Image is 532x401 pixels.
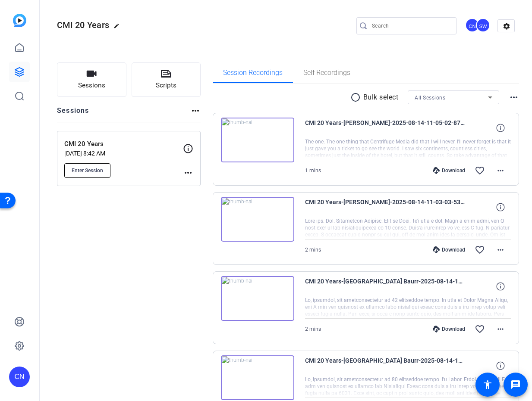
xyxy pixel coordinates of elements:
span: Scripts [156,81,176,90]
mat-icon: message [510,379,521,390]
span: All Sessions [415,95,445,101]
span: 2 mins [305,247,321,253]
h2: Sessions [57,106,89,122]
span: 1 mins [305,168,321,174]
mat-icon: edit [113,23,124,33]
span: Self Recordings [303,69,350,76]
mat-icon: more_horiz [183,168,193,178]
mat-icon: favorite_border [475,245,485,255]
img: thumb-nail [221,276,294,321]
button: Enter Session [64,163,110,178]
p: [DATE] 8:42 AM [64,150,183,157]
mat-icon: favorite_border [475,165,485,176]
button: Scripts [132,62,201,97]
img: blue-gradient.svg [13,14,26,27]
p: Bulk select [363,92,399,103]
span: Session Recordings [223,69,283,76]
mat-icon: more_horiz [495,245,506,255]
mat-icon: radio_button_unchecked [350,92,363,103]
ngx-avatar: Cameron Noel [465,18,480,33]
span: CMI 20 Years-[GEOGRAPHIC_DATA] Baurr-2025-08-14-10-12-17-623-0 [305,276,465,297]
img: thumb-nail [221,355,294,400]
span: CMI 20 Years-[GEOGRAPHIC_DATA] Baurr-2025-08-14-10-03-29-289-0 [305,355,465,376]
img: thumb-nail [221,118,294,162]
img: thumb-nail [221,197,294,242]
mat-icon: favorite_border [475,324,485,334]
span: Sessions [78,81,105,90]
ngx-avatar: Steve Welch [476,18,491,33]
mat-icon: accessibility [482,379,493,390]
div: SW [476,18,490,32]
button: Sessions [57,62,126,97]
mat-icon: settings [498,20,515,33]
span: Enter Session [72,167,103,174]
mat-icon: more_horiz [495,324,506,334]
mat-icon: more_horiz [495,165,506,176]
div: Download [428,167,469,174]
div: Download [428,326,469,333]
p: CMI 20 Years [64,139,183,149]
span: 2 mins [305,326,321,332]
span: CMI 20 Years-[PERSON_NAME]-2025-08-14-11-05-02-873-0 [305,118,465,138]
mat-icon: more_horiz [509,92,519,103]
span: CMI 20 Years [57,20,109,30]
div: CN [9,367,30,387]
div: CN [465,18,479,32]
mat-icon: more_horiz [190,106,201,116]
span: CMI 20 Years-[PERSON_NAME]-2025-08-14-11-03-03-532-0 [305,197,465,218]
div: Download [428,246,469,253]
input: Search [372,21,450,31]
